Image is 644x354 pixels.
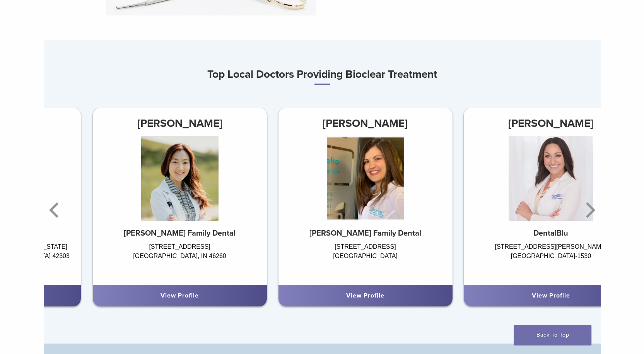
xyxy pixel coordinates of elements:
[464,242,638,277] div: [STREET_ADDRESS][PERSON_NAME] [GEOGRAPHIC_DATA]-1530
[278,114,452,133] h3: [PERSON_NAME]
[124,229,236,238] strong: [PERSON_NAME] Family Dental
[309,229,421,238] strong: [PERSON_NAME] Family Dental
[141,136,219,221] img: Dr. Jiyun Thompson
[532,292,570,299] a: View Profile
[509,136,594,221] img: Dr. Angela Arlinghaus
[346,292,384,299] a: View Profile
[93,242,267,277] div: [STREET_ADDRESS] [GEOGRAPHIC_DATA], IN 46260
[581,187,597,233] button: Next
[161,292,199,299] a: View Profile
[93,114,267,133] h3: [PERSON_NAME]
[533,229,568,238] strong: DentalBlu
[464,114,638,133] h3: [PERSON_NAME]
[48,187,63,233] button: Previous
[326,136,404,221] img: Dr. Tina Lefta
[278,242,452,277] div: [STREET_ADDRESS] [GEOGRAPHIC_DATA]
[44,65,601,85] h3: Top Local Doctors Providing Bioclear Treatment
[514,325,591,345] a: Back To Top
